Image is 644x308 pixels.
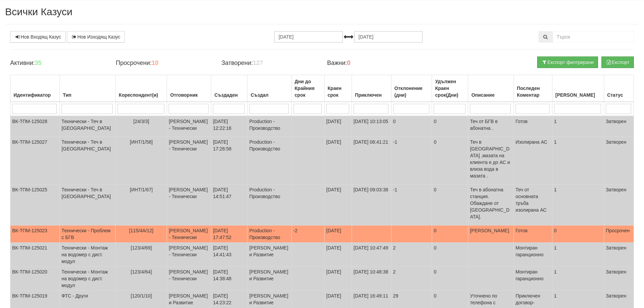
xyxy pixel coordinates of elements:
[10,185,60,226] td: ВК-ТПМ-125025
[116,75,167,102] th: Кореспондент(и): No sort applied, activate to apply an ascending sort
[35,60,42,66] b: 35
[211,226,247,243] td: [DATE] 17:47:52
[10,116,60,137] td: ВК-ТПМ-125028
[347,60,351,66] b: 0
[129,228,153,233] span: [115/4А/12]
[60,185,116,226] td: Технически - Теч в [GEOGRAPHIC_DATA]
[470,186,512,220] p: Теч в абонатна станция. Обаждане от [GEOGRAPHIC_DATA].
[10,267,60,291] td: ВК-ТПМ-125020
[325,267,352,291] td: [DATE]
[514,75,552,102] th: Последен Коментар: No sort applied, activate to apply an ascending sort
[247,137,291,185] td: Production - Производство
[432,267,468,291] td: 0
[167,185,211,226] td: [PERSON_NAME] - Технически
[325,185,352,226] td: [DATE]
[391,75,432,102] th: Отклонение (дни): No sort applied, activate to apply an ascending sort
[151,60,158,66] b: 10
[60,116,116,137] td: Технически - Теч в [GEOGRAPHIC_DATA]
[10,243,60,267] td: ВК-ТПМ-125021
[352,116,391,137] td: [DATE] 10:13:05
[326,84,350,100] div: Краен срок
[211,116,247,137] td: [DATE] 12:22:16
[352,137,391,185] td: [DATE] 08:41:21
[167,116,211,137] td: [PERSON_NAME] - Технически
[247,116,291,137] td: Production - Производство
[391,267,432,291] td: 2
[604,226,634,243] td: Просрочен
[293,228,297,233] span: -2
[249,90,289,100] div: Създал
[516,187,547,213] span: Теч от основната тръба изолирана АС
[167,75,211,102] th: Отговорник: No sort applied, activate to apply an ascending sort
[60,226,116,243] td: Технически - Проблем с БГВ
[293,77,323,100] div: Дни до Крайния срок
[354,90,389,100] div: Приключен
[604,267,634,291] td: Затворен
[60,137,116,185] td: Технически - Теч в [GEOGRAPHIC_DATA]
[391,185,432,226] td: -1
[432,226,468,243] td: 0
[516,84,550,100] div: Последен Коментар
[325,116,352,137] td: [DATE]
[432,137,468,185] td: 0
[131,293,152,299] span: [120/1/10]
[391,116,432,137] td: 0
[213,90,245,100] div: Създаден
[434,77,466,100] div: Удължен Краен срок(Дни)
[552,75,604,102] th: Брой Файлове: No sort applied, activate to apply an ascending sort
[432,75,468,102] th: Удължен Краен срок(Дни): No sort applied, activate to apply an ascending sort
[62,90,114,100] div: Тип
[169,90,209,100] div: Отговорник
[247,226,291,243] td: Production - Производство
[391,243,432,267] td: 2
[604,116,634,137] td: Затворен
[117,90,165,100] div: Кореспондент(и)
[327,60,422,67] h4: Важни:
[211,243,247,267] td: [DATE] 14:41:43
[167,137,211,185] td: [PERSON_NAME] - Технически
[516,228,528,233] span: Готов
[432,243,468,267] td: 0
[211,267,247,291] td: [DATE] 14:38:48
[10,60,105,67] h4: Активни:
[12,90,58,100] div: Идентификатор
[130,187,153,192] span: [ИНТ/1/67]
[60,75,116,102] th: Тип: No sort applied, activate to apply an ascending sort
[554,90,602,100] div: [PERSON_NAME]
[67,31,125,43] a: Нов Изходящ Казус
[393,84,430,100] div: Отклонение (дни)
[468,75,514,102] th: Описание: No sort applied, activate to apply an ascending sort
[211,75,247,102] th: Създаден: No sort applied, activate to apply an ascending sort
[130,139,153,145] span: [ИНТ/1/58]
[516,245,544,257] span: Монтиран гаранционно
[211,137,247,185] td: [DATE] 17:26:58
[247,243,291,267] td: [PERSON_NAME] и Развитие
[253,60,263,66] b: 127
[516,269,544,281] span: Монтиран гаранционно
[211,185,247,226] td: [DATE] 14:51:47
[552,267,604,291] td: 1
[552,226,604,243] td: 0
[131,269,152,275] span: [123/4/64]
[470,139,512,179] p: Теч в [GEOGRAPHIC_DATA] ,мазата на клиента е до АС и влиза вода в мазата .
[167,267,211,291] td: [PERSON_NAME] - Технически
[352,185,391,226] td: [DATE] 09:03:38
[352,243,391,267] td: [DATE] 10:47:49
[60,243,116,267] td: Технически - Монтаж на водомер с дист. модул
[552,116,604,137] td: 1
[131,245,152,251] span: [123/4/69]
[606,90,632,100] div: Статус
[247,75,291,102] th: Създал: No sort applied, activate to apply an ascending sort
[604,75,634,102] th: Статус: No sort applied, activate to apply an ascending sort
[604,243,634,267] td: Затворен
[10,226,60,243] td: ВК-ТПМ-125023
[470,90,512,100] div: Описание
[552,243,604,267] td: 1
[325,137,352,185] td: [DATE]
[352,267,391,291] td: [DATE] 10:48:38
[470,227,512,234] p: [PERSON_NAME].
[291,75,324,102] th: Дни до Крайния срок: No sort applied, activate to apply an ascending sort
[604,137,634,185] td: Затворен
[470,118,512,132] p: Теч от БГВ в абонатна .
[116,60,211,67] h4: Просрочени:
